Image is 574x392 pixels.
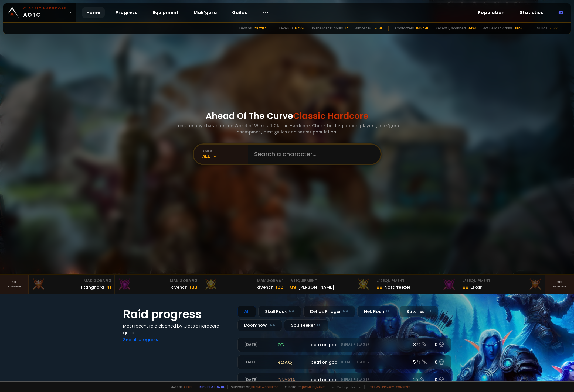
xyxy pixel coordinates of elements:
[357,306,398,317] div: Nek'Rosh
[355,26,372,31] div: Almost 60
[463,278,469,283] span: # 3
[376,284,382,291] div: 88
[279,26,293,31] div: Level 60
[173,122,401,135] h3: Look for any characters on World of Warcraft Classic Hardcore. Check best equipped players, mak'g...
[416,26,429,31] div: 848440
[228,7,252,18] a: Guilds
[471,284,483,291] div: Erkah
[317,322,322,328] small: EU
[483,26,513,31] div: Active last 7 days
[468,26,477,31] div: 3434
[23,6,66,19] span: AOTC
[436,26,466,31] div: Recently scanned
[385,284,410,291] div: Notafreezer
[189,7,221,18] a: Mak'gora
[295,26,305,31] div: 67926
[278,278,283,283] span: # 1
[549,26,558,31] div: 7538
[206,109,369,122] h1: Ahead Of The Curve
[251,385,278,389] a: Buy me a coffee
[237,355,451,369] a: [DATE]roaqpetri on godDefias Pillager5 /60
[237,373,451,387] a: [DATE]onyxiapetri on godDefias Pillager1 /10
[515,26,524,31] div: 11690
[303,306,355,317] div: Defias Pillager
[463,284,468,291] div: 88
[400,306,438,317] div: Stitches
[270,322,275,328] small: NA
[202,153,248,159] div: All
[287,275,373,294] a: #1Equipment89[PERSON_NAME]
[256,284,274,291] div: Rîvench
[382,385,394,389] a: Privacy
[373,275,459,294] a: #2Equipment88Notafreezer
[191,278,197,283] span: # 2
[111,7,142,18] a: Progress
[427,309,431,314] small: EU
[312,26,343,31] div: In the last 12 hours
[386,309,391,314] small: EU
[474,7,509,18] a: Population
[3,3,76,22] a: Classic HardcoreAOTC
[258,306,301,317] div: Skull Rock
[254,26,266,31] div: 207287
[171,284,188,291] div: Rivench
[293,110,369,122] span: Classic Hardcore
[343,309,348,314] small: NA
[284,319,328,331] div: Soulseeker
[190,284,197,291] div: 100
[237,338,451,352] a: [DATE]zgpetri on godDefias Pillager8 /90
[167,385,192,389] span: Made by
[106,284,111,291] div: 41
[537,26,547,31] div: Guilds
[204,278,283,284] div: Mak'Gora
[105,278,111,283] span: # 3
[463,278,542,284] div: Equipment
[148,7,183,18] a: Equipment
[298,284,334,291] div: [PERSON_NAME]
[290,284,296,291] div: 89
[515,7,548,18] a: Statistics
[23,6,66,11] small: Classic Hardcore
[201,275,287,294] a: Mak'Gora#1Rîvench100
[227,385,278,389] span: Support me,
[123,306,231,323] h1: Raid progress
[251,145,374,164] input: Search a character...
[202,149,248,153] div: realm
[276,284,283,291] div: 100
[118,278,197,284] div: Mak'Gora
[79,284,104,291] div: Hittinghard
[376,278,383,283] span: # 2
[290,278,295,283] span: # 1
[370,385,380,389] a: Terms
[290,278,369,284] div: Equipment
[281,385,325,389] span: Checkout
[237,306,256,317] div: All
[123,336,158,343] a: See all progress
[29,275,115,294] a: Mak'Gora#3Hittinghard41
[82,7,105,18] a: Home
[345,26,349,31] div: 14
[329,385,361,389] span: v. d752d5 - production
[545,275,574,294] a: Seeranking
[395,26,414,31] div: Characters
[237,319,282,331] div: Doomhowl
[289,309,294,314] small: NA
[375,26,382,31] div: 2091
[302,385,325,389] a: [DOMAIN_NAME]
[184,385,192,389] a: a fan
[239,26,252,31] div: Deaths
[396,385,410,389] a: Consent
[376,278,456,284] div: Equipment
[123,323,231,336] h4: Most recent raid cleaned by Classic Hardcore guilds
[199,385,220,389] a: Report a bug
[115,275,201,294] a: Mak'Gora#2Rivench100
[32,278,111,284] div: Mak'Gora
[459,275,545,294] a: #3Equipment88Erkah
